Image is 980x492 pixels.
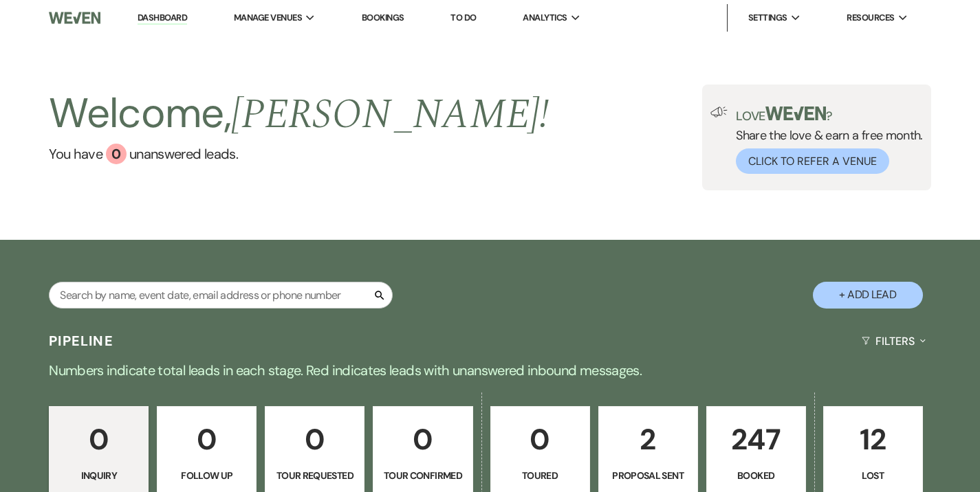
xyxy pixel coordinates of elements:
p: Tour Confirmed [382,468,464,483]
span: Manage Venues [234,11,302,25]
img: loud-speaker-illustration.svg [710,107,728,118]
button: Filters [856,323,931,359]
a: You have 0 unanswered leads. [49,144,549,164]
img: Weven Logo [49,3,100,32]
h3: Pipeline [49,331,113,350]
p: 12 [832,416,914,462]
h2: Welcome, [49,85,549,144]
img: weven-logo-green.svg [765,107,827,120]
p: Lost [832,468,914,483]
span: [PERSON_NAME] ! [231,83,549,146]
button: Click to Refer a Venue [736,148,889,174]
p: Love ? [736,107,923,122]
p: 0 [166,416,248,462]
p: 0 [58,416,140,462]
button: + Add Lead [813,282,923,309]
a: Bookings [362,12,404,23]
p: Toured [499,468,581,483]
p: Tour Requested [274,468,356,483]
p: Follow Up [166,468,248,483]
p: Inquiry [58,468,140,483]
p: 0 [382,416,464,462]
p: 0 [274,416,356,462]
span: Resources [847,11,894,25]
a: Dashboard [138,12,187,25]
p: 2 [607,416,689,462]
span: Settings [748,11,787,25]
p: Proposal Sent [607,468,689,483]
span: Analytics [523,11,567,25]
p: Booked [715,468,797,483]
div: 0 [106,144,127,164]
p: 247 [715,416,797,462]
input: Search by name, event date, email address or phone number [49,282,393,309]
a: To Do [450,12,476,23]
div: Share the love & earn a free month. [728,107,923,174]
p: 0 [499,416,581,462]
